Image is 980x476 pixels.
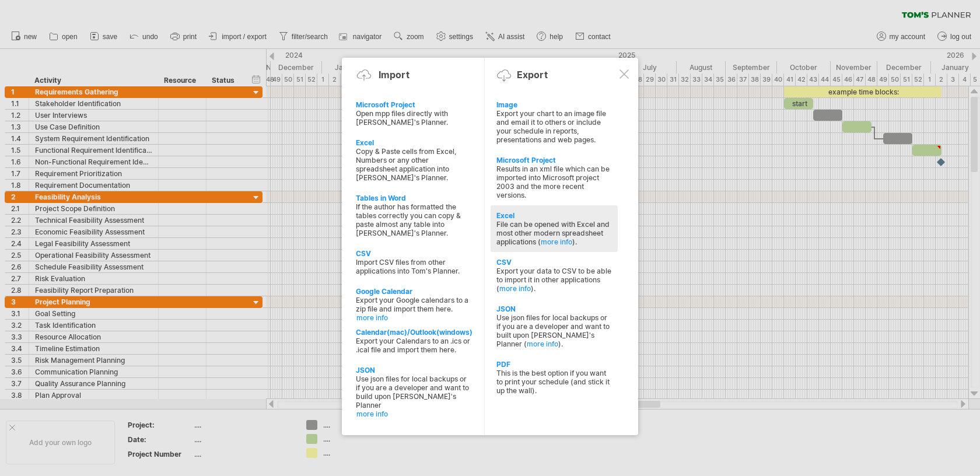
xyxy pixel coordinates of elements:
[517,69,548,80] div: Export
[496,100,612,109] div: Image
[496,369,612,395] div: This is the best option if you want to print your schedule (and stick it up the wall).
[496,304,612,313] div: JSON
[356,202,471,237] div: If the author has formatted the tables correctly you can copy & paste almost any table into [PERS...
[496,360,612,369] div: PDF
[541,237,572,246] a: more info
[496,211,612,220] div: Excel
[496,220,612,246] div: File can be opened with Excel and most other modern spreadsheet applications ( ).
[496,313,612,348] div: Use json files for local backups or if you are a developer and want to built upon [PERSON_NAME]'s...
[356,138,471,147] div: Excel
[527,339,558,348] a: more info
[496,109,612,144] div: Export your chart to an image file and email it to others or include your schedule in reports, pr...
[496,267,612,293] div: Export your data to CSV to be able to import it in other applications ( ).
[496,156,612,164] div: Microsoft Project
[356,313,472,322] a: more info
[379,69,409,80] div: Import
[499,284,531,293] a: more info
[496,164,612,199] div: Results in an xml file which can be imported into Microsoft project 2003 and the more recent vers...
[356,194,471,202] div: Tables in Word
[356,409,472,418] a: more info
[496,258,612,267] div: CSV
[356,147,471,182] div: Copy & Paste cells from Excel, Numbers or any other spreadsheet application into [PERSON_NAME]'s ...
